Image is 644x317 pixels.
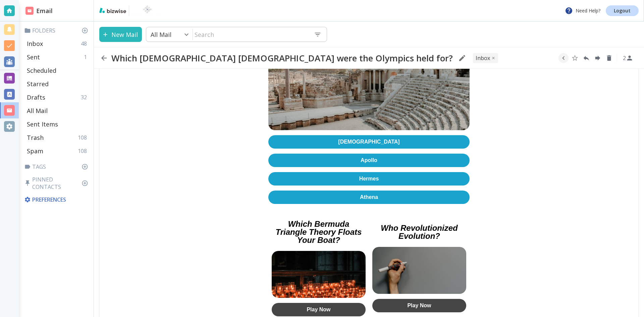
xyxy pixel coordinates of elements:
[78,134,90,141] p: 108
[623,54,626,62] p: 2
[151,31,171,39] p: All Mail
[24,176,91,191] p: Pinned Contacts
[111,53,453,63] h2: Which [DEMOGRAPHIC_DATA] [DEMOGRAPHIC_DATA] were the Olympics held for?
[24,163,91,170] p: Tags
[78,147,90,155] p: 108
[25,6,53,15] h2: Email
[99,27,142,42] button: New Mail
[24,50,91,64] div: Sent1
[24,77,91,91] div: Starred
[24,91,91,104] div: Drafts32
[81,40,90,47] p: 48
[27,134,44,142] p: Trash
[24,104,91,117] div: All Mail
[24,144,91,158] div: Spam108
[614,8,631,13] p: Logout
[27,120,58,128] p: Sent Items
[565,7,600,15] p: Need Help?
[99,8,126,13] img: bizwise
[24,64,91,77] div: Scheduled
[604,53,614,63] button: Delete
[193,28,309,41] input: Search
[27,40,43,48] p: Inbox
[27,147,43,155] p: Spam
[24,27,91,34] p: Folders
[23,193,91,206] div: Preferences
[132,5,163,16] img: BioTech International
[27,107,48,115] p: All Mail
[593,53,603,63] button: Forward
[581,53,591,63] button: Reply
[24,131,91,144] div: Trash108
[24,117,91,131] div: Sent Items
[27,66,56,74] p: Scheduled
[24,37,91,50] div: Inbox48
[620,50,636,66] button: See Participants
[84,53,90,61] p: 1
[27,93,45,101] p: Drafts
[24,196,90,203] p: Preferences
[81,94,90,101] p: 32
[25,7,34,15] img: DashboardSidebarEmail.svg
[27,80,49,88] p: Starred
[606,5,639,16] a: Logout
[476,54,490,62] p: INBOX
[27,53,40,61] p: Sent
